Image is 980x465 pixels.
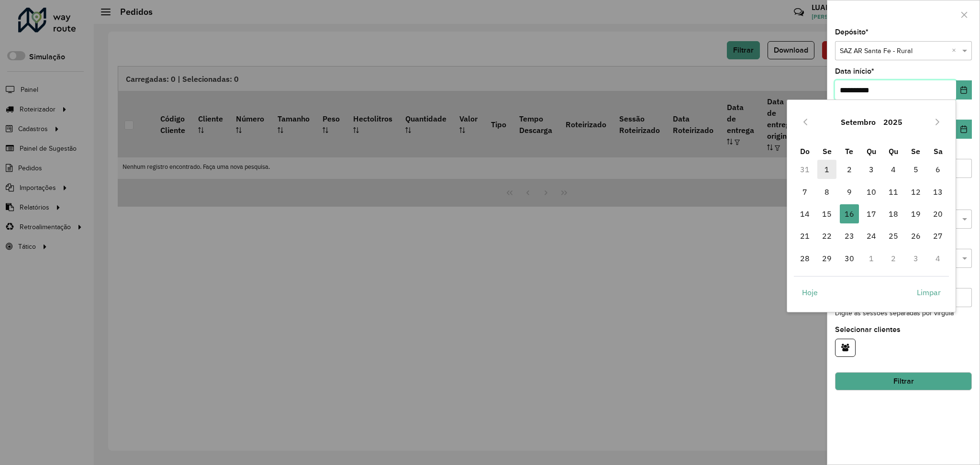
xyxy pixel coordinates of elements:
[956,120,972,139] button: Choose Date
[880,111,906,133] button: Choose Year
[882,180,904,202] td: 11
[795,226,814,245] span: 21
[838,247,860,269] td: 30
[835,66,874,77] label: Data início
[905,158,927,180] td: 5
[795,204,814,223] span: 14
[860,180,882,202] td: 10
[860,203,882,225] td: 17
[862,204,881,223] span: 17
[927,203,949,225] td: 20
[840,160,859,179] span: 2
[802,287,818,298] span: Hoje
[927,180,949,202] td: 13
[794,203,816,225] td: 14
[884,160,903,179] span: 4
[817,204,836,223] span: 15
[816,203,838,225] td: 15
[930,114,945,130] button: Next Month
[816,247,838,269] td: 29
[838,180,860,202] td: 9
[817,160,836,179] span: 1
[816,180,838,202] td: 8
[905,225,927,247] td: 26
[823,146,832,156] span: Se
[927,247,949,269] td: 4
[882,225,904,247] td: 25
[840,204,859,223] span: 16
[816,225,838,247] td: 22
[905,180,927,202] td: 12
[928,204,947,223] span: 20
[927,225,949,247] td: 27
[794,247,816,269] td: 28
[952,46,960,56] span: Clear all
[860,225,882,247] td: 24
[817,226,836,245] span: 22
[817,182,836,201] span: 8
[816,158,838,180] td: 1
[862,160,881,179] span: 3
[906,182,925,201] span: 12
[798,114,813,130] button: Previous Month
[882,158,904,180] td: 4
[838,225,860,247] td: 23
[862,226,881,245] span: 24
[794,225,816,247] td: 21
[835,372,972,390] button: Filtrar
[787,100,956,312] div: Choose Date
[795,249,814,268] span: 28
[909,283,949,302] button: Limpar
[838,158,860,180] td: 2
[956,80,972,100] button: Choose Date
[867,146,876,156] span: Qu
[928,226,947,245] span: 27
[882,247,904,269] td: 2
[884,182,903,201] span: 11
[840,182,859,201] span: 9
[889,146,898,156] span: Qu
[906,204,925,223] span: 19
[800,146,810,156] span: Do
[845,146,853,156] span: Te
[795,182,814,201] span: 7
[906,160,925,179] span: 5
[860,247,882,269] td: 1
[835,324,901,335] label: Selecionar clientes
[835,26,869,38] label: Depósito
[934,146,943,156] span: Sa
[911,146,920,156] span: Se
[840,226,859,245] span: 23
[860,158,882,180] td: 3
[794,283,826,302] button: Hoje
[838,203,860,225] td: 16
[794,158,816,180] td: 31
[917,287,941,298] span: Limpar
[905,203,927,225] td: 19
[927,158,949,180] td: 6
[837,111,880,133] button: Choose Month
[862,182,881,201] span: 10
[882,203,904,225] td: 18
[884,226,903,245] span: 25
[905,247,927,269] td: 3
[884,204,903,223] span: 18
[835,310,954,317] small: Digite as sessões separadas por vírgula
[840,249,859,268] span: 30
[794,180,816,202] td: 7
[928,160,947,179] span: 6
[928,182,947,201] span: 13
[906,226,925,245] span: 26
[817,249,836,268] span: 29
